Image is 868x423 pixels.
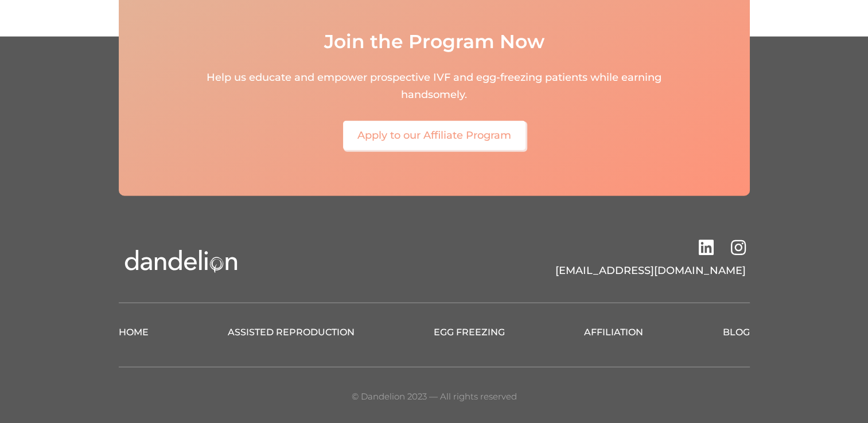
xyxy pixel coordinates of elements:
a:  [714,242,746,254]
a: Apply to our Affiliate Program [343,121,526,150]
a: AFFILIATION [584,326,643,338]
a: [EMAIL_ADDRESS][DOMAIN_NAME] [555,260,746,280]
a:  [682,242,714,254]
a: HOME [119,326,149,338]
div: [EMAIL_ADDRESS][DOMAIN_NAME] [555,262,746,280]
div: © Dandelion 2023 — All rights reserved [119,367,750,402]
a: ASSISTED REPRODUCTION [228,326,355,338]
a: EGG FREEZING [434,326,505,338]
div: Join the Program Now [324,25,544,57]
img: Logo Dandelion [119,242,245,280]
a: BLOG [723,326,750,338]
div: Help us educate and empower prospective IVF and egg-freezing patients while earning handsomely. [205,69,664,104]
